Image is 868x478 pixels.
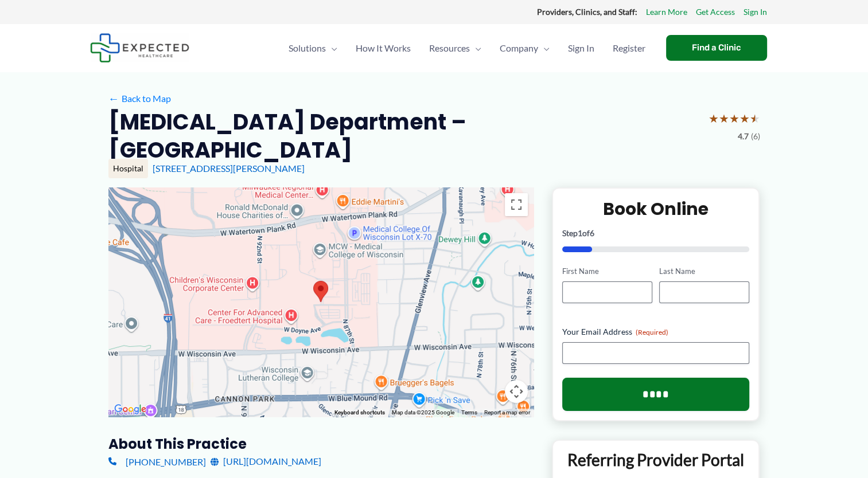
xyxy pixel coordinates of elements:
[356,28,411,68] span: How It Works
[392,409,454,416] span: Map data ©2025 Google
[429,28,470,68] span: Resources
[751,129,760,144] span: (6)
[289,28,326,68] span: Solutions
[108,93,119,104] span: ←
[696,5,735,19] a: Get Access
[604,28,655,68] a: Register
[709,108,719,129] span: ★
[559,28,604,68] a: Sign In
[562,449,750,470] p: Referring Provider Portal
[334,409,385,417] button: Keyboard shortcuts
[90,33,189,62] img: Expected Healthcare Logo - side, dark font, small
[719,108,729,129] span: ★
[111,402,149,417] img: Google
[484,409,530,416] a: Report a map error
[538,28,550,68] span: Menu Toggle
[326,28,337,68] span: Menu Toggle
[420,28,491,68] a: ResourcesMenu Toggle
[279,28,347,68] a: SolutionsMenu Toggle
[729,108,739,129] span: ★
[108,108,699,164] h2: [MEDICAL_DATA] Department – [GEOGRAPHIC_DATA]
[738,129,749,144] span: 4.7
[500,28,538,68] span: Company
[108,453,206,470] a: [PHONE_NUMBER]
[461,409,477,416] a: Terms (opens in new tab)
[537,7,637,17] strong: Providers, Clinics, and Staff:
[505,380,528,403] button: Map camera controls
[108,435,534,453] h3: About this practice
[636,328,668,336] span: (Required)
[108,159,148,178] div: Hospital
[744,5,767,19] a: Sign In
[491,28,559,68] a: CompanyMenu Toggle
[646,5,687,19] a: Learn More
[739,108,750,129] span: ★
[613,28,645,68] span: Register
[153,163,305,174] a: [STREET_ADDRESS][PERSON_NAME]
[666,35,767,61] a: Find a Clinic
[211,453,321,470] a: [URL][DOMAIN_NAME]
[659,266,749,277] label: Last Name
[562,198,750,220] h2: Book Online
[111,402,149,417] a: Open this area in Google Maps (opens a new window)
[568,28,594,68] span: Sign In
[562,266,652,277] label: First Name
[562,326,750,338] label: Your Email Address
[108,90,171,107] a: ←Back to Map
[347,28,420,68] a: How It Works
[750,108,760,129] span: ★
[590,228,594,238] span: 6
[470,28,481,68] span: Menu Toggle
[578,228,582,238] span: 1
[505,193,528,216] button: Toggle fullscreen view
[279,28,655,68] nav: Primary Site Navigation
[562,229,750,237] p: Step of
